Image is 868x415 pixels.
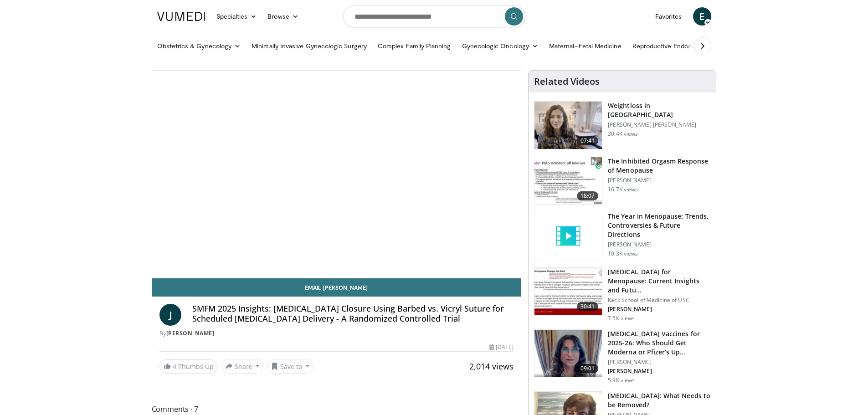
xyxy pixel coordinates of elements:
[534,267,710,322] a: 30:41 [MEDICAL_DATA] for Menopause: Current Insights and Futu… Keck School of Medicine of USC [PE...
[534,101,710,149] a: 07:41 Weightloss in [GEOGRAPHIC_DATA] [PERSON_NAME] [PERSON_NAME] 30.4K views
[159,304,181,326] a: J
[608,177,710,184] p: [PERSON_NAME]
[534,212,710,260] a: The Year in Menopause: Trends, Controversies & Future Directions [PERSON_NAME] 10.3K views
[608,157,710,175] h3: The Inhibited Orgasm Response of Menopause
[577,302,599,311] span: 30:41
[544,37,627,55] a: Maternal–Fetal Medicine
[650,7,688,26] a: Favorites
[608,101,710,119] h3: Weightloss in [GEOGRAPHIC_DATA]
[608,306,710,313] p: [PERSON_NAME]
[457,37,544,55] a: Gynecologic Oncology
[534,76,600,87] h4: Related Videos
[608,212,710,239] h3: The Year in Menopause: Trends, Controversies & Future Directions
[489,343,514,351] div: [DATE]
[534,329,710,384] a: 09:01 [MEDICAL_DATA] Vaccines for 2025-26: Who Should Get Moderna or Pfizer’s Up… [PERSON_NAME] [...
[608,315,635,322] p: 7.5K views
[534,268,602,315] img: 47271b8a-94f4-49c8-b914-2a3d3af03a9e.150x105_q85_crop-smart_upscale.jpg
[608,377,635,384] p: 5.9K views
[372,37,457,55] a: Complex Family Planning
[159,359,218,374] a: 4 Thumbs Up
[577,191,599,200] span: 18:07
[608,250,638,257] p: 10.3K views
[469,361,514,372] span: 2,014 views
[608,359,710,366] p: [PERSON_NAME]
[262,7,304,26] a: Browse
[152,71,521,278] video-js: Video Player
[693,7,711,26] a: E
[534,330,602,377] img: 4e370bb1-17f0-4657-a42f-9b995da70d2f.png.150x105_q85_crop-smart_upscale.png
[152,403,522,415] span: Comments 7
[267,359,313,374] button: Save to
[608,368,710,375] p: [PERSON_NAME]
[627,37,780,55] a: Reproductive Endocrinology & [MEDICAL_DATA]
[608,121,710,128] p: [PERSON_NAME] [PERSON_NAME]
[534,102,602,149] img: 9983fed1-7565-45be-8934-aef1103ce6e2.150x105_q85_crop-smart_upscale.jpg
[534,157,602,205] img: 283c0f17-5e2d-42ba-a87c-168d447cdba4.150x105_q85_crop-smart_upscale.jpg
[152,37,247,55] a: Obstetrics & Gynecology
[157,12,205,21] img: VuMedi Logo
[608,391,710,410] h3: [MEDICAL_DATA]: What Needs to be Removed?
[211,7,262,26] a: Specialties
[608,267,710,295] h3: [MEDICAL_DATA] for Menopause: Current Insights and Futu…
[608,130,638,138] p: 30.4K views
[608,186,638,193] p: 16.7K views
[192,304,514,323] h4: SMFM 2025 Insights: [MEDICAL_DATA] Closure Using Barbed vs. Vicryl Suture for Scheduled [MEDICAL_...
[166,329,215,337] a: [PERSON_NAME]
[608,241,710,248] p: [PERSON_NAME]
[221,359,264,374] button: Share
[577,136,599,145] span: 07:41
[608,329,710,357] h3: [MEDICAL_DATA] Vaccines for 2025-26: Who Should Get Moderna or Pfizer’s Up…
[246,37,372,55] a: Minimally Invasive Gynecologic Surgery
[159,329,514,338] div: By
[343,5,525,27] input: Search topics, interventions
[534,212,602,260] img: video_placeholder_short.svg
[577,364,599,373] span: 09:01
[534,157,710,205] a: 18:07 The Inhibited Orgasm Response of Menopause [PERSON_NAME] 16.7K views
[608,297,710,304] p: Keck School of Medicine of USC
[173,362,176,371] span: 4
[152,278,521,297] a: Email [PERSON_NAME]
